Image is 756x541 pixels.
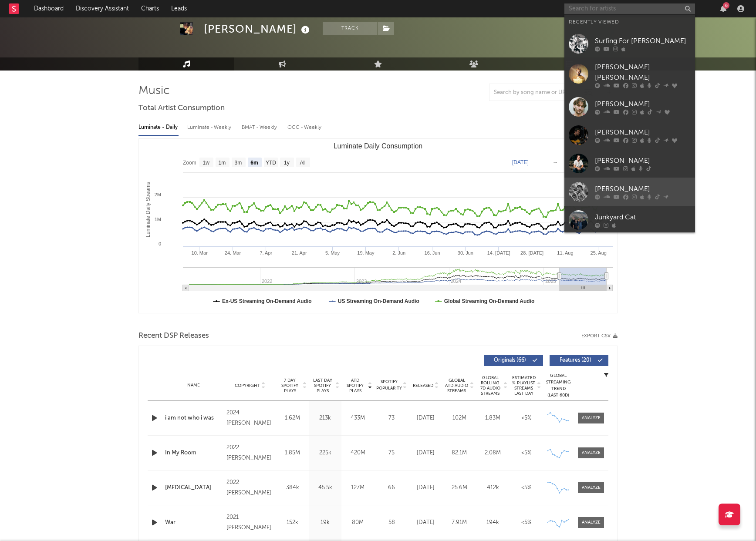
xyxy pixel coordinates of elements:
[138,103,225,114] span: Total Artist Consumption
[550,355,608,366] button: Features(20)
[411,449,440,457] div: [DATE]
[595,99,691,109] div: [PERSON_NAME]
[344,449,372,457] div: 420M
[138,331,209,341] span: Recent DSP Releases
[278,378,301,393] span: 7 Day Spotify Plays
[411,518,440,527] div: [DATE]
[512,484,541,492] div: <5%
[478,375,502,396] span: Global Rolling 7D Audio Streams
[564,149,695,178] a: [PERSON_NAME]
[564,121,695,149] a: [PERSON_NAME]
[720,5,726,12] button: 6
[595,212,691,222] div: Junkyard Cat
[445,518,474,527] div: 7.91M
[292,250,307,255] text: 21. Apr
[425,250,440,255] text: 16. Jun
[478,518,507,527] div: 194k
[311,378,334,393] span: Last Day Spotify Plays
[512,414,541,423] div: <5%
[344,414,372,423] div: 433M
[723,2,729,9] div: 6
[284,160,290,166] text: 1y
[165,414,222,423] div: i am not who i was
[187,120,233,135] div: Luminate - Weekly
[226,477,274,498] div: 2022 [PERSON_NAME]
[376,414,407,423] div: 73
[225,250,241,255] text: 24. Mar
[564,206,695,234] a: Junkyard Cat
[311,484,339,492] div: 45.5k
[413,383,433,388] span: Released
[344,518,372,527] div: 80M
[357,250,375,255] text: 19. May
[311,414,339,423] div: 213k
[311,449,339,457] div: 225k
[376,484,407,492] div: 66
[376,518,407,527] div: 58
[478,484,507,492] div: 412k
[222,298,312,304] text: Ex-US Streaming On-Demand Audio
[344,378,367,393] span: ATD Spotify Plays
[278,449,307,457] div: 1.85M
[376,449,407,457] div: 75
[155,217,161,222] text: 1M
[334,142,423,150] text: Luminate Daily Consumption
[595,155,691,166] div: [PERSON_NAME]
[564,93,695,121] a: [PERSON_NAME]
[165,449,222,457] a: In My Room
[287,120,322,135] div: OCC - Weekly
[376,379,402,392] span: Spotify Popularity
[311,518,339,527] div: 19k
[183,160,196,166] text: Zoom
[555,358,595,363] span: Features ( 20 )
[445,414,474,423] div: 102M
[325,250,340,255] text: 5. May
[564,178,695,206] a: [PERSON_NAME]
[192,250,208,255] text: 10. Mar
[145,182,151,237] text: Luminate Daily Streams
[595,184,691,194] div: [PERSON_NAME]
[478,449,507,457] div: 2.08M
[278,414,307,423] div: 1.62M
[553,159,558,165] text: →
[484,355,543,366] button: Originals(66)
[278,484,307,492] div: 384k
[204,22,312,36] div: [PERSON_NAME]
[545,373,571,399] div: Global Streaming Trend (Last 60D)
[444,298,535,304] text: Global Streaming On-Demand Audio
[595,36,691,46] div: Surfing For [PERSON_NAME]
[278,518,307,527] div: 152k
[569,17,691,27] div: Recently Viewed
[591,250,607,255] text: 25. Aug
[512,375,536,396] span: Estimated % Playlist Streams Last Day
[266,160,276,166] text: YTD
[564,58,695,93] a: [PERSON_NAME] [PERSON_NAME]
[260,250,272,255] text: 7. Apr
[595,127,691,138] div: [PERSON_NAME]
[392,250,405,255] text: 2. Jun
[219,160,226,166] text: 1m
[557,250,573,255] text: 11. Aug
[300,160,305,166] text: All
[226,408,274,429] div: 2024 [PERSON_NAME]
[458,250,473,255] text: 30. Jun
[165,518,222,527] a: War
[165,484,222,492] a: [MEDICAL_DATA]
[512,449,541,457] div: <5%
[203,160,210,166] text: 1w
[155,192,161,197] text: 2M
[165,382,222,389] div: Name
[512,518,541,527] div: <5%
[344,484,372,492] div: 127M
[489,89,581,96] input: Search by song name or URL
[445,378,469,393] span: Global ATD Audio Streams
[235,383,260,388] span: Copyright
[487,250,510,255] text: 14. [DATE]
[490,358,530,363] span: Originals ( 66 )
[338,298,419,304] text: US Streaming On-Demand Audio
[564,3,695,14] input: Search for artists
[512,159,529,165] text: [DATE]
